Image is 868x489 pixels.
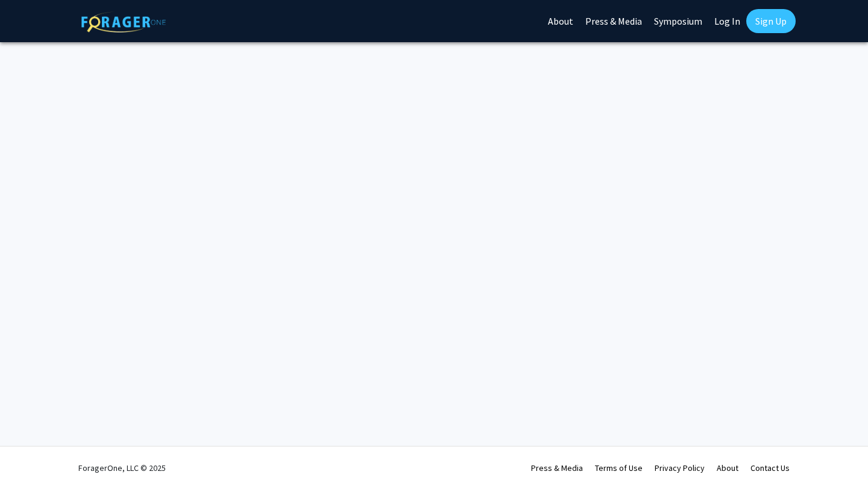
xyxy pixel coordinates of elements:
div: ForagerOne, LLC © 2025 [78,447,166,489]
a: Press & Media [531,463,583,473]
a: Terms of Use [595,463,643,473]
img: ForagerOne Logo [81,11,166,33]
a: About [717,463,738,473]
a: Contact Us [750,463,790,473]
a: Privacy Policy [655,463,705,473]
a: Sign Up [746,9,796,33]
